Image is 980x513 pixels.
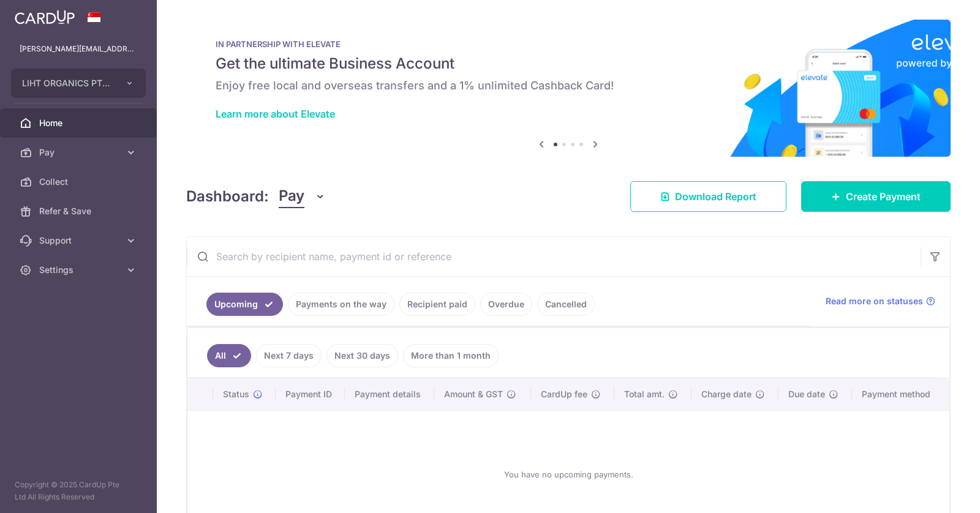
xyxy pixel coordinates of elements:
a: Next 7 days [256,344,322,367]
p: IN PARTNERSHIP WITH ELEVATE [216,39,921,49]
span: Support [39,234,120,247]
span: Refer & Save [39,205,120,217]
a: Cancelled [537,293,595,316]
a: Recipient paid [399,293,475,316]
span: Pay [279,185,304,208]
th: Payment details [345,378,435,410]
img: CardUp [15,10,75,24]
a: All [207,344,251,367]
span: Download Report [675,189,756,204]
a: Payments on the way [288,293,394,316]
a: Download Report [630,181,786,212]
span: Help [28,9,53,20]
img: Renovation banner [186,20,951,157]
span: LIHT ORGANICS PTE. LTD. [22,77,113,89]
a: Read more on statuses [826,295,935,307]
a: More than 1 month [403,344,499,367]
span: Charge date [701,388,752,400]
span: Amount & GST [444,388,503,400]
a: Next 30 days [326,344,398,367]
button: Pay [279,185,326,208]
span: Read more on statuses [826,295,923,307]
input: Search by recipient name, payment id or reference [187,237,921,276]
span: Home [39,117,120,129]
span: Settings [39,264,120,276]
th: Payment method [852,378,949,410]
a: Upcoming [206,293,283,316]
h6: Enjoy free local and overseas transfers and a 1% unlimited Cashback Card! [216,78,921,93]
span: Create Payment [846,189,921,204]
h4: Dashboard: [186,185,269,208]
span: CardUp fee [541,388,587,400]
span: Total amt. [624,388,665,400]
span: Pay [39,146,120,159]
button: LIHT ORGANICS PTE. LTD. [11,69,146,98]
span: Collect [39,176,120,188]
p: [PERSON_NAME][EMAIL_ADDRESS][DOMAIN_NAME] [20,43,137,55]
a: Overdue [480,293,532,316]
a: Create Payment [801,181,951,212]
span: Due date [788,388,825,400]
a: Learn more about Elevate [216,108,335,120]
span: Status [223,388,249,400]
th: Payment ID [276,378,345,410]
h5: Get the ultimate Business Account [216,54,921,73]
